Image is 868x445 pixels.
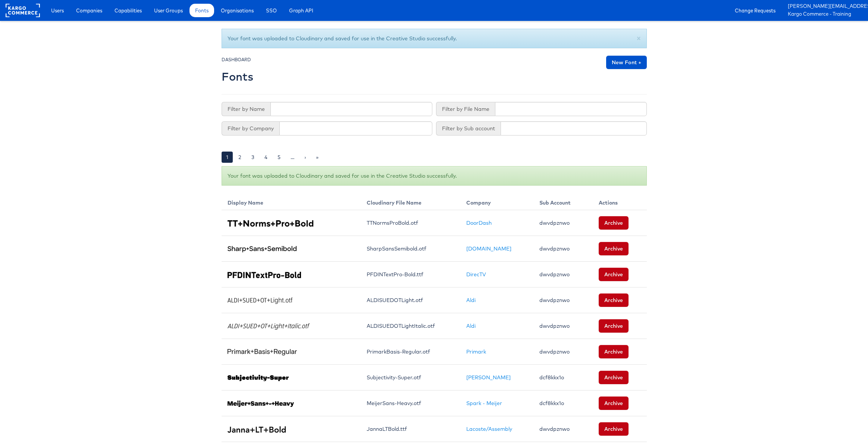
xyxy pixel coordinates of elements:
[606,56,647,69] a: New Font +
[788,10,862,18] a: Kargo Commerce - Training
[533,210,593,236] td: dwvdpznwo
[221,7,254,14] span: Organisations
[533,365,593,390] td: dcf8kkx1o
[361,193,461,210] th: Cloudinary File Name
[228,426,286,433] img: Janna LT Bold
[273,152,285,163] a: 5
[228,272,301,278] img: PFDINTextPro-Bold
[283,4,319,17] a: Graph API
[260,4,282,17] a: SSO
[533,236,593,262] td: dwvdpznwo
[533,416,593,442] td: dwvdpznwo
[361,365,461,390] td: Subjectivity-Super.otf
[466,220,492,226] a: DoorDash
[286,152,299,163] a: …
[228,220,313,227] img: TT Norms Pro Bold
[361,313,461,339] td: ALDISUEDOTLightItalic.otf
[215,4,259,17] a: Organisations
[115,7,142,14] span: Capabilities
[436,121,501,136] span: Filter by Sub account
[599,242,629,255] button: Archive
[593,193,646,210] th: Actions
[466,400,502,407] a: Spark - Meijer
[361,390,461,416] td: MeijerSans-Heavy.otf
[466,271,486,278] a: DirecTV
[222,71,253,83] h2: Fonts
[466,323,476,329] a: Aldi
[533,193,593,210] th: Sub Account
[533,287,593,313] td: dwvdpznwo
[466,297,476,304] a: Aldi
[599,216,629,230] button: Archive
[228,298,292,304] img: ALDI SUED OT Light.otf
[222,166,647,186] div: Your font was uploaded to Cloudinary and saved for use in the Creative Studio successfully.
[436,102,495,116] span: Filter by File Name
[361,262,461,287] td: PFDINTextPro-Bold.ttf
[300,152,310,163] a: ›
[361,287,461,313] td: ALDISUEDOTLight.otf
[70,4,108,17] a: Companies
[154,7,183,14] span: User Groups
[599,422,629,436] button: Archive
[466,348,486,355] a: Primark
[76,7,102,14] span: Companies
[222,193,361,210] th: Display Name
[361,416,461,442] td: JannaLTBold.ttf
[466,374,511,381] a: [PERSON_NAME]
[247,152,259,163] a: 3
[311,152,323,163] a: »
[599,345,629,358] button: Archive
[361,236,461,262] td: SharpSansSemibold.otf
[636,33,641,43] span: ×
[109,4,147,17] a: Capabilities
[599,396,629,410] button: Archive
[222,57,251,62] small: DASHBOARD
[289,7,313,14] span: Graph API
[228,246,297,252] img: Sharp Sans Semibold
[260,152,272,163] a: 4
[234,152,246,163] a: 2
[228,323,310,330] img: ALDI SUED OT Light Italic.otf
[266,7,277,14] span: SSO
[228,401,294,407] img: Meijer Sans - Heavy
[222,29,647,48] div: Your font was uploaded to Cloudinary and saved for use in the Creative Studio successfully.
[222,121,279,136] span: Filter by Company
[788,3,862,10] a: [PERSON_NAME][EMAIL_ADDRESS][PERSON_NAME][DOMAIN_NAME]
[460,193,533,210] th: Company
[533,262,593,287] td: dwvdpznwo
[729,4,781,17] a: Change Requests
[599,268,629,281] button: Archive
[222,152,233,163] a: 1
[599,319,629,333] button: Archive
[228,375,289,381] img: Subjectivity-Super
[51,7,64,14] span: Users
[46,4,69,17] a: Users
[533,313,593,339] td: dwvdpznwo
[599,293,629,307] button: Archive
[636,34,641,42] button: Close
[189,4,214,17] a: Fonts
[148,4,188,17] a: User Groups
[533,339,593,365] td: dwvdpznwo
[466,426,512,432] a: Lacoste/Assembly
[222,102,270,116] span: Filter by Name
[533,390,593,416] td: dcf8kkx1o
[599,371,629,384] button: Archive
[195,7,209,14] span: Fonts
[228,349,297,355] img: Primark Basis Regular
[361,210,461,236] td: TTNormsProBold.otf
[361,339,461,365] td: PrimarkBasis-Regular.otf
[466,245,511,252] a: [DOMAIN_NAME]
